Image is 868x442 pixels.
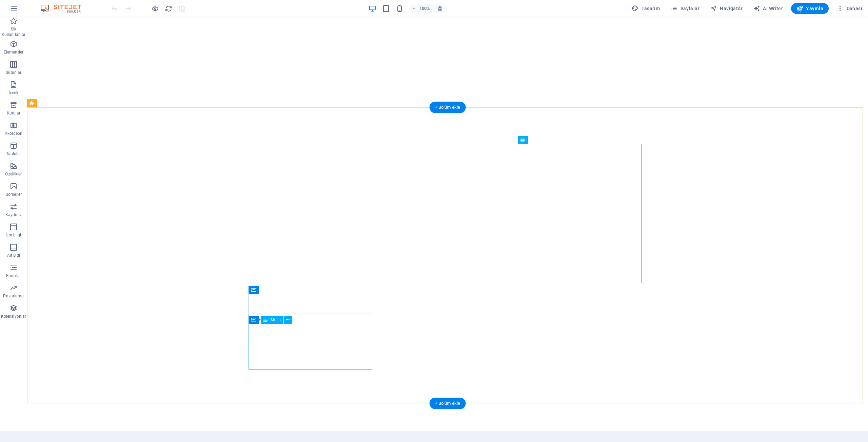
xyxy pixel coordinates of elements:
[5,131,23,136] p: Akordeon
[271,318,281,322] span: Metin
[1,314,26,319] p: Koleksiyonlar
[751,3,786,14] button: AI Writer
[710,5,743,12] span: Navigatör
[629,3,663,14] div: Tasarım (Ctrl+Alt+Y)
[5,171,22,177] p: Özellikler
[6,70,22,75] p: Sütunlar
[7,110,21,116] p: Kutular
[6,151,21,156] p: Tablolar
[8,90,18,96] p: İçerik
[164,4,173,13] button: reload
[708,3,745,14] button: Navigatör
[834,3,865,14] button: Dahası
[6,232,21,238] p: Üst bilgi
[419,4,430,13] h6: 100%
[753,5,783,12] span: AI Writer
[39,4,90,13] img: Editor Logo
[430,102,466,113] div: + Bölüm ekle
[668,3,702,14] button: Sayfalar
[4,49,23,55] p: Elementler
[3,293,24,299] p: Pazarlama
[165,5,173,13] i: Sayfayı yeniden yükleyin
[430,398,466,409] div: + Bölüm ekle
[791,3,829,14] button: Yayınla
[5,212,22,217] p: Kaydırıcı
[6,273,21,278] p: Formlar
[629,3,663,14] button: Tasarım
[671,5,699,12] span: Sayfalar
[437,5,443,12] i: Yeniden boyutlandırmada yakınlaştırma düzeyini seçilen cihaza uyacak şekilde otomatik olarak ayarla.
[7,253,20,258] p: Alt Bigi
[796,5,823,12] span: Yayınla
[632,5,660,12] span: Tasarım
[151,4,159,13] button: Ön izleme modundan çıkıp düzenlemeye devam etmek için buraya tıklayın
[5,192,22,197] p: Görseller
[837,5,862,12] span: Dahası
[409,4,433,13] button: 100%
